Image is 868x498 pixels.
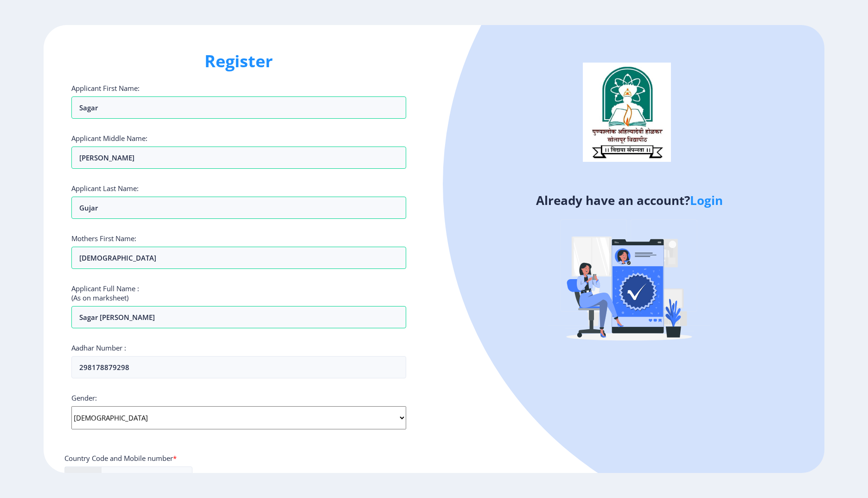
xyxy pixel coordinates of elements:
h4: Already have an account? [441,193,817,208]
h1: Register [71,50,406,72]
input: Last Name [71,247,406,269]
label: Applicant Full Name : (As on marksheet) [71,284,139,302]
img: Verified-rafiki.svg [548,202,710,364]
input: Last Name [71,197,406,219]
img: logo [583,63,671,162]
label: Applicant Last Name: [71,184,139,193]
div: India (भारत): +91 [65,467,102,489]
label: Aadhar Number : [71,343,126,352]
label: Gender: [71,393,97,402]
label: Applicant Middle Name: [71,134,147,143]
input: First Name [71,147,406,169]
input: Full Name [71,306,406,328]
input: Mobile No [64,466,192,490]
label: Mothers First Name: [71,234,136,243]
label: Applicant First Name: [71,83,140,93]
label: Country Code and Mobile number [64,453,177,463]
a: Login [690,192,723,209]
input: First Name [71,96,406,119]
input: Aadhar Number [71,356,406,378]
